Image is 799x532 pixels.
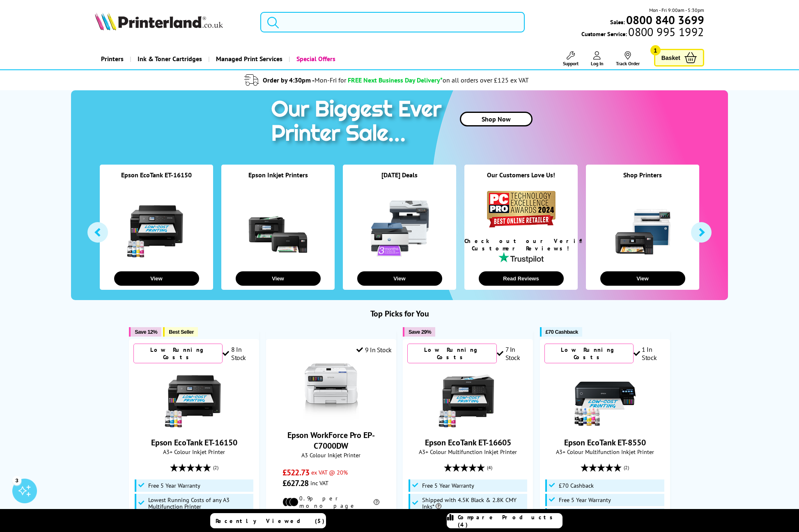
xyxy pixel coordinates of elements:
[138,48,202,69] span: Ink & Toner Cartridges
[282,467,309,478] span: £522.73
[654,49,704,66] a: Basket 1
[248,171,308,179] a: Epson Inkjet Printers
[610,18,625,26] span: Sales:
[12,476,21,485] div: 3
[546,329,578,335] span: £70 Cashback
[148,497,251,510] span: Lowest Running Costs of any A3 Multifunction Printer
[151,437,237,448] a: Epson EcoTank ET-16150
[661,52,680,63] span: Basket
[624,460,629,475] span: (2)
[422,482,474,489] span: Free 5 Year Warranty
[649,6,704,14] span: Mon - Fri 9:00am - 5:30pm
[497,345,528,362] div: 7 In Stock
[129,327,161,337] button: Save 12%
[409,329,431,335] span: Save 29%
[163,367,225,429] img: Epson EcoTank ET-16150
[544,344,634,363] div: Low Running Costs
[600,271,685,286] button: View
[95,12,223,30] img: Printerland Logo
[133,344,223,363] div: Low Running Costs
[208,48,289,69] a: Managed Print Services
[586,171,699,189] div: Shop Printers
[75,73,698,87] li: modal_delivery
[163,327,198,337] button: Best Seller
[464,237,578,252] div: Check out our Verified Customer Reviews!
[581,28,704,38] span: Customer Service:
[591,51,604,66] a: Log In
[559,497,611,503] span: Free 5 Year Warranty
[282,478,308,488] span: £627.28
[407,344,497,363] div: Low Running Costs
[425,437,511,448] a: Epson EcoTank ET-16605
[169,329,194,335] span: Best Seller
[343,171,456,189] div: [DATE] Deals
[422,497,525,510] span: Shipped with 4.5K Black & 2.8K CMY Inks*
[133,448,255,456] span: A3+ Colour Inkjet Printer
[487,460,492,475] span: (4)
[625,16,704,24] a: 0800 840 3699
[216,517,325,525] span: Recently Viewed (5)
[356,346,392,354] div: 9 In Stock
[282,495,379,509] li: 0.9p per mono page
[130,48,208,69] a: Ink & Toner Cartridges
[650,45,661,55] span: 1
[287,430,375,451] a: Epson WorkForce Pro EP-C7000DW
[559,482,594,489] span: £70 Cashback
[289,48,342,69] a: Special Offers
[458,514,562,528] span: Compare Products (4)
[300,360,362,422] img: Epson WorkForce Pro EP-C7000DW
[236,271,321,286] button: View
[95,12,250,32] a: Printerland Logo
[263,76,346,84] span: Order by 4:30pm -
[437,422,499,431] a: Epson EcoTank ET-16605
[634,345,666,362] div: 1 In Stock
[574,422,636,431] a: Epson EcoTank ET-8550
[544,448,666,456] span: A3+ Colour Multifunction Inkjet Printer
[479,271,564,286] button: Read Reviews
[223,345,255,362] div: 8 In Stock
[135,329,157,335] span: Save 12%
[300,415,362,423] a: Epson WorkForce Pro EP-C7000DW
[315,76,346,84] span: Mon-Fri for
[574,367,636,429] img: Epson EcoTank ET-8550
[163,422,225,431] a: Epson EcoTank ET-16150
[563,60,579,66] span: Support
[114,271,199,286] button: View
[627,28,704,36] span: 0800 995 1992
[591,60,604,66] span: Log In
[437,367,499,429] img: Epson EcoTank ET-16605
[310,479,328,487] span: inc VAT
[626,12,704,28] b: 0800 840 3699
[267,90,450,155] img: printer sale
[460,112,533,126] a: Shop Now
[95,48,130,69] a: Printers
[213,460,218,475] span: (2)
[357,271,442,286] button: View
[447,513,563,528] a: Compare Products (4)
[348,76,443,84] span: FREE Next Business Day Delivery*
[311,468,348,476] span: ex VAT @ 20%
[563,51,579,66] a: Support
[443,76,529,84] div: on all orders over £125 ex VAT
[271,451,392,459] span: A3 Colour Inkjet Printer
[403,327,435,337] button: Save 29%
[464,171,578,189] div: Our Customers Love Us!
[540,327,582,337] button: £70 Cashback
[121,171,192,179] a: Epson EcoTank ET-16150
[210,513,326,528] a: Recently Viewed (5)
[407,448,528,456] span: A3+ Colour Multifunction Inkjet Printer
[616,51,640,66] a: Track Order
[148,482,200,489] span: Free 5 Year Warranty
[564,437,646,448] a: Epson EcoTank ET-8550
